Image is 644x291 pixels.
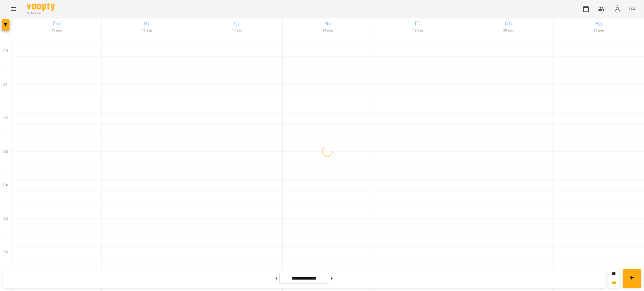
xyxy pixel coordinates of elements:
img: avatar_s.png [614,5,621,13]
h6: 20 вер [464,28,552,33]
span: UA [629,6,635,12]
h6: 04 [3,182,8,188]
h6: 00 [3,48,8,54]
h6: 15 вер [12,28,101,33]
h6: 01 [3,82,8,88]
h6: 06 [3,249,8,255]
h6: 02 [3,115,8,121]
span: For Business [27,11,55,15]
h6: Нд [555,19,643,28]
h6: 17 вер [193,28,281,33]
img: Voopty Logo [27,3,55,11]
h6: 16 вер [103,28,191,33]
h6: 21 вер [555,28,643,33]
h6: 19 вер [374,28,462,33]
button: Menu [7,2,20,16]
h6: Пн [12,19,101,28]
h6: 05 [3,216,8,222]
h6: Вт [103,19,191,28]
h6: 18 вер [283,28,372,33]
button: UA [627,4,637,14]
h6: Чт [283,19,372,28]
h6: Пт [374,19,462,28]
h6: 03 [3,149,8,155]
h6: Ср [193,19,281,28]
h6: Сб [464,19,552,28]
